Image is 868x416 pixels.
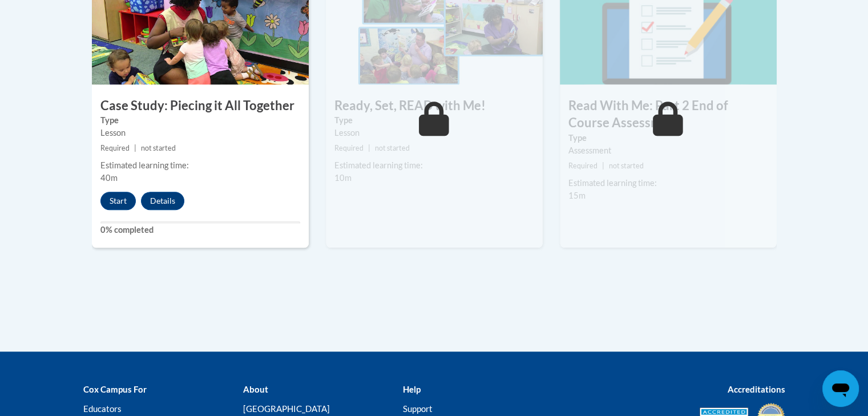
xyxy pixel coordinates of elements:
label: Type [568,132,768,144]
label: Type [334,114,534,127]
a: Support [402,403,432,414]
b: Accreditations [728,384,785,394]
span: | [134,144,136,152]
b: Cox Campus For [83,384,147,394]
div: Estimated learning time: [568,177,768,189]
label: 0% completed [100,224,300,236]
span: Required [100,144,130,152]
span: 15m [568,191,586,200]
div: Lesson [100,127,300,139]
h3: Read With Me: Part 2 End of Course Assessment [560,97,777,132]
a: Educators [83,403,122,414]
span: | [368,144,370,152]
h3: Ready, Set, READ with Me! [326,97,543,115]
span: not started [141,144,176,152]
span: 10m [334,173,352,183]
b: Help [402,384,420,394]
h3: Case Study: Piecing it All Together [92,97,309,115]
b: About [243,384,268,394]
span: | [602,161,604,170]
div: Estimated learning time: [100,159,300,172]
div: Assessment [568,144,768,157]
iframe: Button to launch messaging window [822,370,859,407]
span: Required [334,144,364,152]
button: Details [141,192,184,210]
div: Estimated learning time: [334,159,534,172]
span: 40m [100,173,118,183]
span: not started [609,161,644,170]
button: Start [100,192,136,210]
span: Required [568,161,597,170]
label: Type [100,114,300,127]
span: not started [375,144,410,152]
div: Lesson [334,127,534,139]
a: [GEOGRAPHIC_DATA] [243,403,329,414]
